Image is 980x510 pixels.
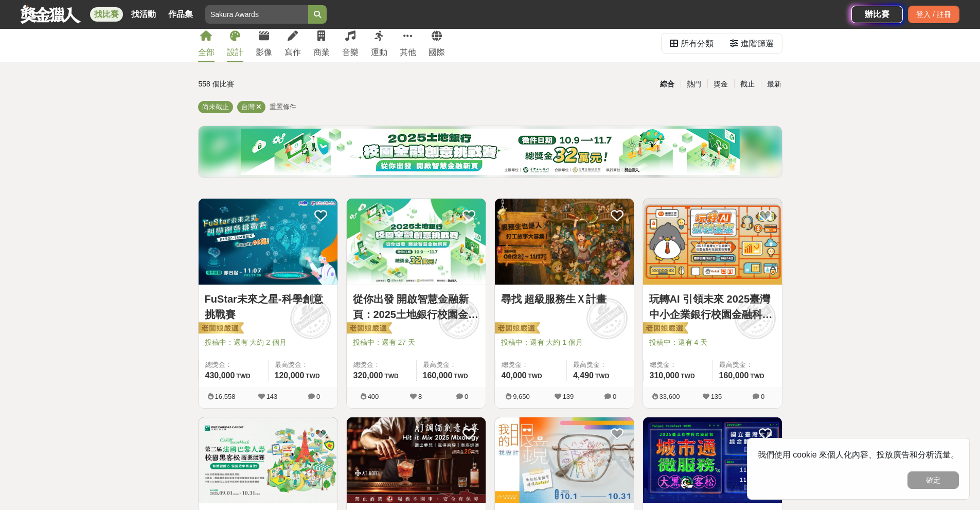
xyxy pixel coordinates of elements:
[353,360,410,370] span: 總獎金：
[650,371,680,380] span: 310,000
[573,360,628,370] span: 最高獎金：
[719,371,749,380] span: 160,000
[313,24,330,62] a: 商業
[345,322,392,336] img: 老闆娘嚴選
[741,33,774,54] div: 進階篩選
[649,291,776,322] a: 玩轉AI 引領未來 2025臺灣中小企業銀行校園金融科技創意挑戰賽
[851,6,903,23] a: 辦比賽
[205,371,235,380] span: 430,000
[707,75,734,93] div: 獎金
[353,371,383,380] span: 320,000
[750,373,764,380] span: TWD
[205,5,308,24] input: 2025土地銀行校園金融創意挑戰賽：從你出發 開啟智慧金融新頁
[284,46,301,59] div: 寫作
[495,199,634,285] a: Cover Image
[734,75,761,93] div: 截止
[400,46,416,59] div: 其他
[164,7,197,22] a: 作品集
[347,417,486,503] img: Cover Image
[429,46,445,59] div: 國際
[758,450,959,459] span: 我們使用 cookie 來個人化內容、投放廣告和分析流量。
[205,291,331,322] a: FuStar未來之星-科學創意挑戰賽
[493,322,540,336] img: 老闆娘嚴選
[418,393,422,400] span: 8
[227,46,243,59] div: 設計
[197,322,244,336] img: 老闆娘嚴選
[643,199,782,285] img: Cover Image
[199,417,337,503] img: Cover Image
[347,199,486,285] a: Cover Image
[649,337,776,348] span: 投稿中：還有 4 天
[202,103,229,111] span: 尚未截止
[371,46,387,59] div: 運動
[342,24,359,62] a: 音樂
[681,75,707,93] div: 熱門
[501,337,628,348] span: 投稿中：還有 大約 1 個月
[465,393,468,400] span: 0
[681,33,714,54] div: 所有分類
[423,360,479,370] span: 最高獎金：
[306,373,319,380] span: TWD
[719,360,776,370] span: 最高獎金：
[353,291,479,322] a: 從你出發 開啟智慧金融新頁：2025土地銀行校園金融創意挑戰賽
[275,360,331,370] span: 最高獎金：
[681,373,694,380] span: TWD
[371,24,387,62] a: 運動
[205,360,262,370] span: 總獎金：
[199,75,393,93] div: 558 個比賽
[227,24,243,62] a: 設計
[643,199,782,285] a: Cover Image
[711,393,722,400] span: 135
[266,393,278,400] span: 143
[284,24,301,62] a: 寫作
[241,103,255,111] span: 台灣
[241,129,740,175] img: de0ec254-a5ce-4606-9358-3f20dd3f7ec9.png
[495,199,634,285] img: Cover Image
[353,337,479,348] span: 投稿中：還有 27 天
[528,373,542,380] span: TWD
[613,393,616,400] span: 0
[761,75,788,93] div: 最新
[275,371,305,380] span: 120,000
[347,199,486,285] img: Cover Image
[90,7,123,22] a: 找比賽
[660,393,680,400] span: 33,600
[199,199,337,285] a: Cover Image
[127,7,160,22] a: 找活動
[215,393,236,400] span: 16,558
[429,24,445,62] a: 國際
[256,46,272,59] div: 影像
[907,471,959,489] button: 確定
[563,393,574,400] span: 139
[908,6,959,23] div: 登入 / 註冊
[502,371,527,380] span: 40,000
[654,75,681,93] div: 綜合
[198,46,215,59] div: 全部
[368,393,379,400] span: 400
[495,417,634,503] img: Cover Image
[761,393,764,400] span: 0
[342,46,359,59] div: 音樂
[313,46,330,59] div: 商業
[205,337,331,348] span: 投稿中：還有 大約 2 個月
[400,24,416,62] a: 其他
[256,24,272,62] a: 影像
[501,291,628,307] a: 尋找 超級服務生Ｘ計畫
[502,360,560,370] span: 總獎金：
[513,393,530,400] span: 9,650
[199,199,337,285] img: Cover Image
[454,373,468,380] span: TWD
[595,373,609,380] span: TWD
[316,393,320,400] span: 0
[384,373,398,380] span: TWD
[423,371,453,380] span: 160,000
[573,371,594,380] span: 4,490
[643,417,782,503] img: Cover Image
[650,360,706,370] span: 總獎金：
[198,24,215,62] a: 全部
[236,373,250,380] span: TWD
